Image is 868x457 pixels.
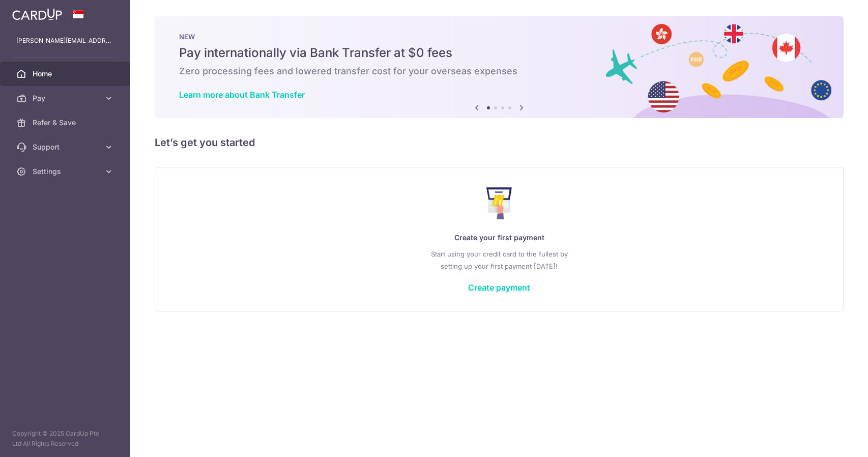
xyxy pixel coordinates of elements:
a: Create payment [468,282,530,293]
span: Settings [33,166,100,177]
p: [PERSON_NAME][EMAIL_ADDRESS][DOMAIN_NAME] [16,36,114,46]
img: CardUp [12,8,62,20]
span: Home [33,69,100,79]
a: Learn more about Bank Transfer [179,90,305,100]
img: Bank transfer banner [155,16,844,118]
span: Refer & Save [33,118,100,128]
h6: Zero processing fees and lowered transfer cost for your overseas expenses [179,65,819,77]
p: Create your first payment [176,232,823,244]
p: Start using your credit card to the fullest by setting up your first payment [DATE]! [176,248,823,272]
span: Pay [33,93,100,103]
h5: Let’s get you started [155,134,844,151]
img: Make Payment [486,187,512,219]
p: NEW [179,33,819,41]
span: Support [33,142,100,152]
h5: Pay internationally via Bank Transfer at $0 fees [179,45,819,61]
